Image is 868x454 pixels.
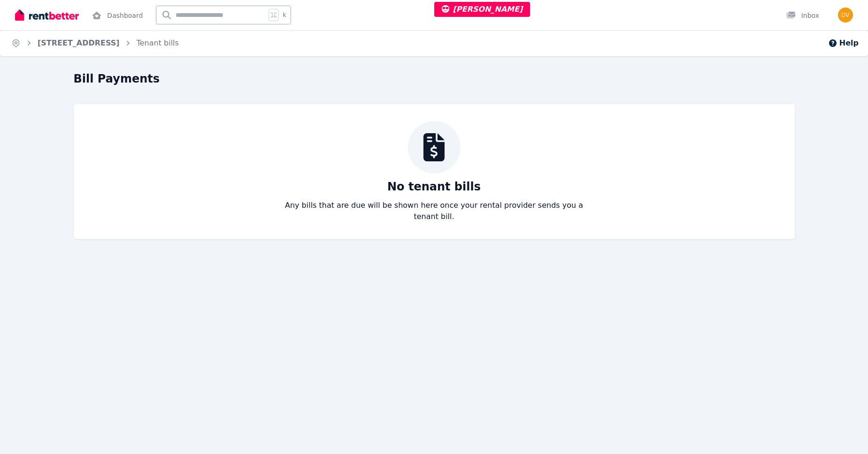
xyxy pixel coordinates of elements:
span: Tenant bills [137,38,179,49]
p: Any bills that are due will be shown here once your rental provider sends you a tenant bill. [277,200,592,222]
p: No tenant bills [387,179,481,194]
button: Help [828,38,859,49]
a: [STREET_ADDRESS] [38,38,120,47]
h1: Bill Payments [74,71,160,86]
span: k [283,11,286,19]
img: Dinesh Vaidhya [838,8,853,23]
div: Inbox [786,11,819,20]
img: RentBetter [15,8,79,22]
span: [PERSON_NAME] [442,5,523,14]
